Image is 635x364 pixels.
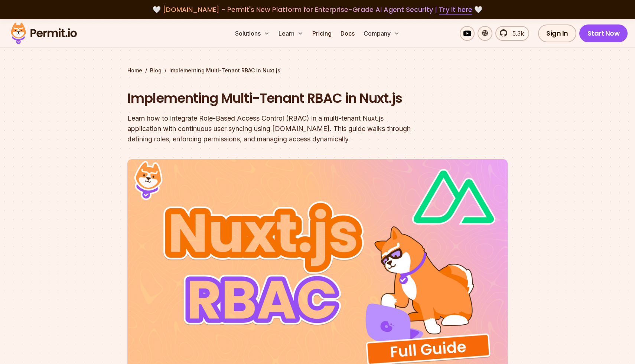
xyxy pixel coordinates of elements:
[127,113,413,144] div: Learn how to integrate Role-Based Access Control (RBAC) in a multi-tenant Nuxt.js application wit...
[538,24,576,42] a: Sign In
[338,26,358,41] a: Docs
[150,67,162,74] a: Blog
[579,24,628,42] a: Start Now
[439,5,472,14] a: Try it here
[495,26,529,41] a: 5.3k
[163,5,472,14] span: [DOMAIN_NAME] - Permit's New Platform for Enterprise-Grade AI Agent Security |
[361,26,403,41] button: Company
[127,89,413,108] h1: Implementing Multi-Tenant RBAC in Nuxt.js
[276,26,306,41] button: Learn
[127,67,142,74] a: Home
[232,26,273,41] button: Solutions
[18,4,617,15] div: 🤍 🤍
[7,21,80,46] img: Permit logo
[508,29,524,38] span: 5.3k
[309,26,335,41] a: Pricing
[127,67,508,74] div: / /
